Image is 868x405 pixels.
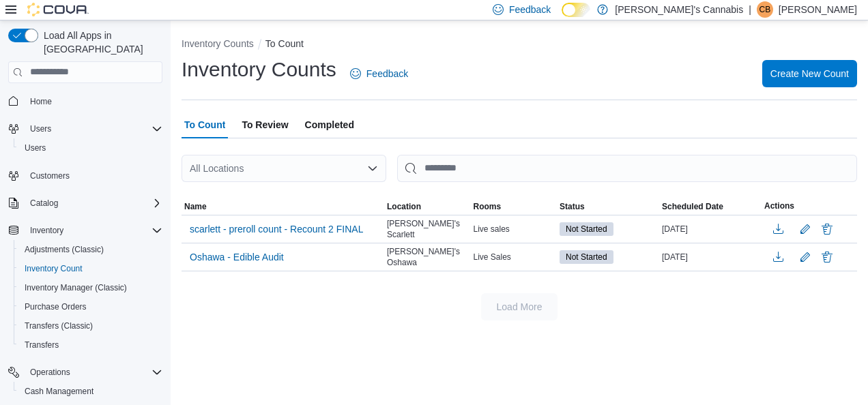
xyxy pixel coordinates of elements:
[3,194,168,213] button: Catalog
[184,111,225,138] span: To Count
[3,166,168,185] button: Customers
[30,225,63,236] span: Inventory
[566,251,607,263] span: Not Started
[367,163,378,174] button: Open list of options
[25,301,87,312] span: Purchase Orders
[25,121,162,137] span: Users
[25,195,63,211] button: Catalog
[14,259,168,278] button: Inventory Count
[759,1,771,18] span: CB
[3,91,168,111] button: Home
[38,29,162,56] span: Load All Apps in [GEOGRAPHIC_DATA]
[819,249,835,265] button: Delete
[25,121,57,137] button: Users
[19,280,132,296] a: Inventory Manager (Classic)
[19,383,99,400] a: Cash Management
[797,247,813,267] button: Edit count details
[481,293,558,320] button: Load More
[471,198,558,215] button: Rooms
[560,201,585,212] span: Status
[819,221,835,237] button: Delete
[19,140,51,156] a: Users
[25,142,46,153] span: Users
[242,111,288,138] span: To Review
[615,1,743,18] p: [PERSON_NAME]'s Cannabis
[25,364,76,380] button: Operations
[557,198,659,215] button: Status
[19,280,162,296] span: Inventory Manager (Classic)
[560,222,613,236] span: Not Started
[25,167,162,184] span: Customers
[397,155,857,182] input: This is a search bar. After typing your query, hit enter to filter the results lower in the page.
[184,219,368,239] button: scarlett - preroll count - Recount 2 FINAL
[30,198,58,209] span: Catalog
[14,138,168,157] button: Users
[190,222,363,236] span: scarlett - preroll count - Recount 2 FINAL
[345,60,414,87] a: Feedback
[19,383,162,400] span: Cash Management
[19,337,162,353] span: Transfers
[14,335,168,355] button: Transfers
[182,198,384,215] button: Name
[182,56,336,83] h1: Inventory Counts
[25,168,75,184] a: Customers
[797,219,813,239] button: Edit count details
[764,200,794,211] span: Actions
[474,201,502,212] span: Rooms
[770,67,849,80] span: Create New Count
[659,249,762,265] div: [DATE]
[19,299,162,315] span: Purchase Orders
[19,241,109,258] a: Adjustments (Classic)
[25,340,59,350] span: Transfers
[25,263,83,274] span: Inventory Count
[30,123,51,134] span: Users
[25,93,57,110] a: Home
[497,300,542,314] span: Load More
[19,140,162,156] span: Users
[3,363,168,382] button: Operations
[184,247,289,267] button: Oshawa - Edible Audit
[305,111,354,138] span: Completed
[19,260,162,277] span: Inventory Count
[14,240,168,259] button: Adjustments (Classic)
[30,170,70,181] span: Customers
[14,278,168,297] button: Inventory Manager (Classic)
[3,221,168,240] button: Inventory
[749,1,751,18] p: |
[25,282,127,293] span: Inventory Manager (Classic)
[265,38,304,49] button: To Count
[27,3,89,16] img: Cova
[25,195,162,211] span: Catalog
[30,96,52,107] span: Home
[14,297,168,316] button: Purchase Orders
[659,221,762,237] div: [DATE]
[366,67,408,80] span: Feedback
[14,316,168,335] button: Transfers (Classic)
[190,250,284,264] span: Oshawa - Edible Audit
[19,337,64,353] a: Transfers
[14,382,168,401] button: Cash Management
[184,201,207,212] span: Name
[762,60,857,87] button: Create New Count
[25,244,104,255] span: Adjustments (Classic)
[25,93,162,110] span: Home
[25,364,162,380] span: Operations
[387,201,421,212] span: Location
[19,318,162,334] span: Transfers (Classic)
[387,218,468,240] span: [PERSON_NAME]'s Scarlett
[25,386,93,397] span: Cash Management
[659,198,762,215] button: Scheduled Date
[19,241,162,258] span: Adjustments (Classic)
[25,222,162,239] span: Inventory
[182,38,254,49] button: Inventory Counts
[19,318,98,334] a: Transfers (Classic)
[471,221,558,237] div: Live sales
[560,250,613,264] span: Not Started
[562,3,590,17] input: Dark Mode
[566,223,607,235] span: Not Started
[757,1,773,18] div: Cyrena Brathwaite
[19,299,92,315] a: Purchase Orders
[662,201,723,212] span: Scheduled Date
[182,37,857,53] nav: An example of EuiBreadcrumbs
